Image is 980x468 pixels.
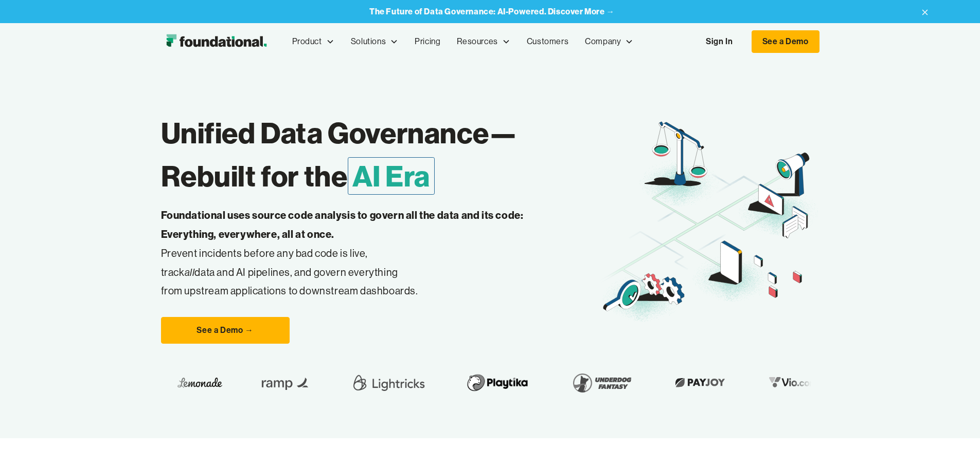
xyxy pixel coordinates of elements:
[460,368,533,397] img: Playtika
[348,157,435,195] span: AI Era
[763,375,823,390] img: Vio.com
[254,368,316,397] img: Ramp
[577,25,642,59] div: Company
[343,25,406,59] div: Solutions
[449,25,518,59] div: Resources
[519,25,577,59] a: Customers
[161,31,272,52] img: Foundational Logo
[566,368,636,397] img: Underdog Fantasy
[161,31,272,52] a: home
[752,30,819,53] a: See a Demo
[284,25,343,59] div: Product
[457,35,497,48] div: Resources
[369,7,615,16] a: The Future of Data Governance: AI-Powered. Discover More →
[696,31,743,52] a: Sign In
[292,35,322,48] div: Product
[406,25,449,59] a: Pricing
[161,111,600,198] h1: Unified Data Governance— Rebuilt for the
[161,206,556,301] p: Prevent incidents before any bad code is live, track data and AI pipelines, and govern everything...
[669,375,730,390] img: Payjoy
[369,6,615,16] strong: The Future of Data Governance: AI-Powered. Discover More →
[349,368,427,397] img: Lightricks
[185,266,195,278] em: all
[351,35,386,48] div: Solutions
[176,375,221,390] img: Lemonade
[161,209,524,240] strong: Foundational uses source code analysis to govern all the data and its code: Everything, everywher...
[585,35,621,48] div: Company
[161,317,290,344] a: See a Demo →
